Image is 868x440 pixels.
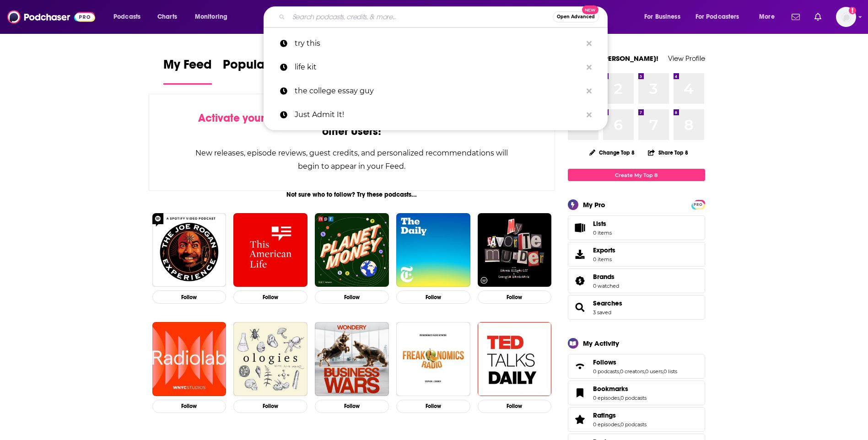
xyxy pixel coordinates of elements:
a: Exports [568,242,705,267]
button: Follow [396,290,470,304]
p: life kit [295,55,582,79]
a: 0 users [645,368,663,375]
span: Bookmarks [593,385,628,393]
a: Ratings [571,413,589,426]
img: The Daily [396,213,470,287]
span: New [582,5,598,14]
a: Welcome [PERSON_NAME]! [568,54,658,63]
a: Popular Feed [223,57,301,85]
a: My Feed [163,57,212,85]
span: Exports [593,246,615,254]
img: Ologies with Alie Ward [233,322,307,396]
img: Planet Money [315,213,389,287]
span: , [619,368,620,375]
span: Brands [593,273,615,281]
div: My Activity [583,339,619,348]
span: Lists [593,220,606,228]
span: , [620,421,620,428]
img: User Profile [836,7,856,27]
span: Activate your Feed [198,111,292,125]
span: My Feed [163,57,212,78]
a: 0 episodes [593,395,620,401]
span: Follows [568,354,705,379]
a: Lists [568,215,705,240]
div: by following Podcasts, Creators, Lists, and other Users! [195,112,509,138]
button: Show profile menu [836,7,856,27]
img: Freakonomics Radio [396,322,470,396]
span: 0 items [593,256,615,263]
span: Lists [571,221,589,234]
a: Create My Top 8 [568,169,705,181]
span: Podcasts [113,11,140,23]
button: open menu [107,10,152,24]
span: For Business [644,11,680,23]
div: My Pro [583,200,605,209]
div: Search podcasts, credits, & more... [272,6,616,27]
button: open menu [638,10,692,24]
span: Charts [157,11,177,23]
img: Podchaser - Follow, Share and Rate Podcasts [7,8,95,26]
img: Radiolab [152,322,226,396]
span: , [644,368,645,375]
span: Searches [568,295,705,320]
button: Change Top 8 [584,147,641,158]
span: Monitoring [195,11,227,23]
a: 0 podcasts [593,368,619,375]
input: Search podcasts, credits, & more... [289,10,553,24]
a: Show notifications dropdown [788,9,803,25]
a: PRO [693,201,704,208]
button: open menu [753,10,786,24]
p: the college essay guy [295,79,582,103]
a: Charts [151,10,183,24]
img: The Joe Rogan Experience [152,213,226,287]
button: open menu [690,10,753,24]
img: This American Life [233,213,307,287]
a: Searches [593,299,622,307]
img: My Favorite Murder with Karen Kilgariff and Georgia Hardstark [478,213,552,287]
a: 0 episodes [593,421,620,428]
a: Brands [593,273,619,281]
button: Follow [233,290,307,304]
span: , [663,368,663,375]
a: Follows [571,360,589,373]
span: More [759,11,775,23]
a: 0 podcasts [620,395,647,401]
button: Follow [315,290,389,304]
button: Share Top 8 [647,144,689,161]
a: Follows [593,358,677,366]
a: Bookmarks [593,385,647,393]
button: Follow [152,290,226,304]
a: 0 creators [620,368,644,375]
a: the college essay guy [264,79,608,103]
a: 3 saved [593,309,611,316]
span: Ratings [593,411,616,419]
a: Just Admit It! [264,103,608,127]
span: Open Advanced [557,15,595,19]
span: Bookmarks [568,381,705,405]
img: Business Wars [315,322,389,396]
a: Brands [571,274,589,287]
button: Follow [478,400,552,413]
button: Follow [478,290,552,304]
span: Exports [571,248,589,261]
img: TED Talks Daily [478,322,552,396]
a: 0 podcasts [620,421,647,428]
a: View Profile [668,54,705,63]
a: try this [264,32,608,55]
span: For Podcasters [695,11,739,23]
span: PRO [693,201,704,208]
a: Searches [571,301,589,314]
span: Lists [593,220,612,228]
a: life kit [264,55,608,79]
